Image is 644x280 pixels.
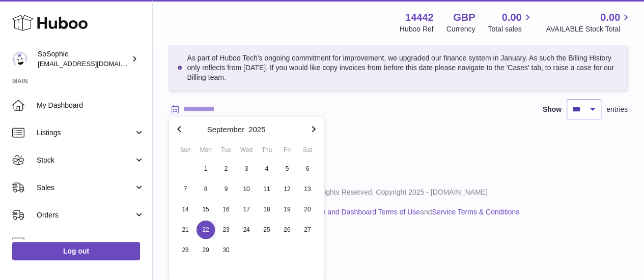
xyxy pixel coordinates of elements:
div: SoSophie [38,49,129,69]
span: 28 [176,241,194,259]
button: 1 [195,159,216,179]
span: 19 [278,200,296,219]
button: 30 [216,240,236,260]
button: 18 [257,199,277,220]
span: 13 [298,180,317,198]
button: 8 [195,179,216,199]
span: 0.00 [600,11,620,24]
span: 15 [197,200,215,219]
div: Fri [277,145,297,154]
div: Sat [297,145,318,154]
span: 27 [298,221,317,239]
a: Service Terms & Conditions [432,208,519,216]
button: September [207,126,244,133]
span: 11 [258,180,276,198]
button: 27 [297,220,318,240]
label: Show [543,105,562,114]
div: As part of Huboo Tech's ongoing commitment for improvement, we upgraded our finance system in Jan... [169,45,628,91]
button: 28 [175,240,195,260]
span: 23 [217,221,235,239]
span: Usage [37,238,145,247]
span: 21 [176,221,194,239]
button: 2025 [248,126,265,133]
button: 19 [277,199,297,220]
button: 12 [277,179,297,199]
button: 25 [257,220,277,240]
span: 2 [217,160,235,178]
a: Log out [12,242,140,260]
span: 4 [258,160,276,178]
span: 16 [217,200,235,219]
div: Currency [446,24,475,34]
button: 21 [175,220,195,240]
span: [EMAIL_ADDRESS][DOMAIN_NAME] [38,59,150,68]
span: 24 [237,221,256,239]
button: 14 [175,199,195,220]
button: 26 [277,220,297,240]
span: 26 [278,221,296,239]
span: Listings [37,128,134,138]
span: 18 [258,200,276,219]
span: entries [606,105,628,114]
button: 4 [257,159,277,179]
img: internalAdmin-14442@internal.huboo.com [12,51,27,67]
button: 5 [277,159,297,179]
a: 0.00 Total sales [488,11,533,34]
span: 12 [278,180,296,198]
div: Huboo Ref [400,24,434,34]
span: 3 [237,160,256,178]
span: 9 [217,180,235,198]
div: Mon [195,145,216,154]
span: 29 [197,241,215,259]
button: 11 [257,179,277,199]
span: 0.00 [502,11,522,24]
a: 0.00 AVAILABLE Stock Total [546,11,632,34]
button: 22 [195,220,216,240]
span: Orders [37,210,134,220]
strong: 14442 [405,11,434,24]
span: Sales [37,183,134,193]
span: 30 [217,241,235,259]
span: 25 [258,221,276,239]
p: All Rights Reserved. Copyright 2025 - [DOMAIN_NAME] [161,188,636,197]
button: 13 [297,179,318,199]
button: 16 [216,199,236,220]
span: 10 [237,180,256,198]
button: 29 [195,240,216,260]
button: 6 [297,159,318,179]
span: 17 [237,200,256,219]
button: 15 [195,199,216,220]
span: 5 [278,160,296,178]
div: Sun [175,145,195,154]
span: 8 [197,180,215,198]
div: Tue [216,145,236,154]
span: 7 [176,180,194,198]
li: and [296,207,519,217]
button: 9 [216,179,236,199]
a: Website and Dashboard Terms of Use [300,208,420,216]
span: 6 [298,160,317,178]
span: Total sales [488,24,533,34]
strong: GBP [453,11,475,24]
span: AVAILABLE Stock Total [546,24,632,34]
span: Stock [37,155,134,165]
button: 3 [236,159,257,179]
button: 24 [236,220,257,240]
span: 1 [197,160,215,178]
button: 23 [216,220,236,240]
button: 17 [236,199,257,220]
div: Wed [236,145,257,154]
button: 7 [175,179,195,199]
div: Thu [257,145,277,154]
span: 14 [176,200,194,219]
button: 2 [216,159,236,179]
button: 10 [236,179,257,199]
button: 20 [297,199,318,220]
span: 20 [298,200,317,219]
span: My Dashboard [37,101,145,110]
span: 22 [197,221,215,239]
